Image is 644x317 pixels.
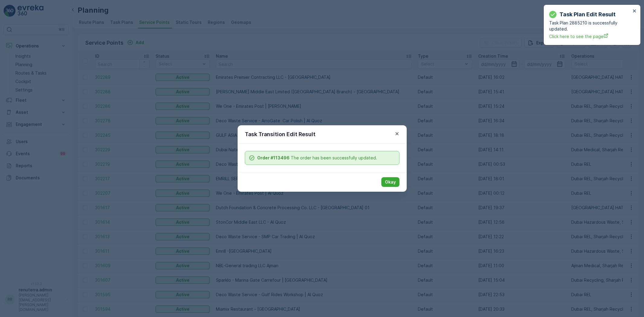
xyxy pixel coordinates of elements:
[549,20,631,32] p: Task Plan 2885210 is successfully updated.
[257,155,377,161] span: The order has been successfully updated.
[549,33,631,40] a: Click here to see the page
[385,179,396,185] p: Okay
[257,155,290,160] b: Order #113496
[381,177,399,187] button: Okay
[559,10,616,19] p: Task Plan Edit Result
[633,8,637,14] button: close
[245,130,316,139] p: Task Transition Edit Result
